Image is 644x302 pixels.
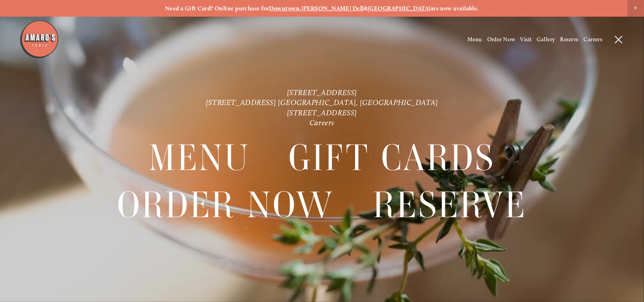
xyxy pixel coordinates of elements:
span: Menu [149,134,250,181]
a: [GEOGRAPHIC_DATA] [368,5,431,12]
img: Amaro's Table [19,19,59,59]
a: Reserve [560,36,579,43]
a: Gallery [537,36,555,43]
a: Downtown [270,5,300,12]
strong: Need a Gift Card? Online purchase for [165,5,270,12]
a: Careers [310,118,334,127]
a: [PERSON_NAME] Dell [302,5,364,12]
strong: , [300,5,301,12]
span: Reserve [373,181,527,228]
a: Gift Cards [289,134,495,180]
a: Order Now [487,36,515,43]
a: Careers [584,36,602,43]
span: Gift Cards [289,134,495,181]
a: Menu [467,36,482,43]
a: [STREET_ADDRESS] [287,88,357,97]
a: Menu [149,134,250,180]
strong: are now available. [431,5,479,12]
a: Order Now [117,181,334,227]
span: Order Now [117,181,334,228]
strong: & [364,5,368,12]
a: Visit [521,36,532,43]
a: Reserve [373,181,527,227]
a: [STREET_ADDRESS] [GEOGRAPHIC_DATA], [GEOGRAPHIC_DATA] [206,98,438,107]
a: [STREET_ADDRESS] [287,108,357,117]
